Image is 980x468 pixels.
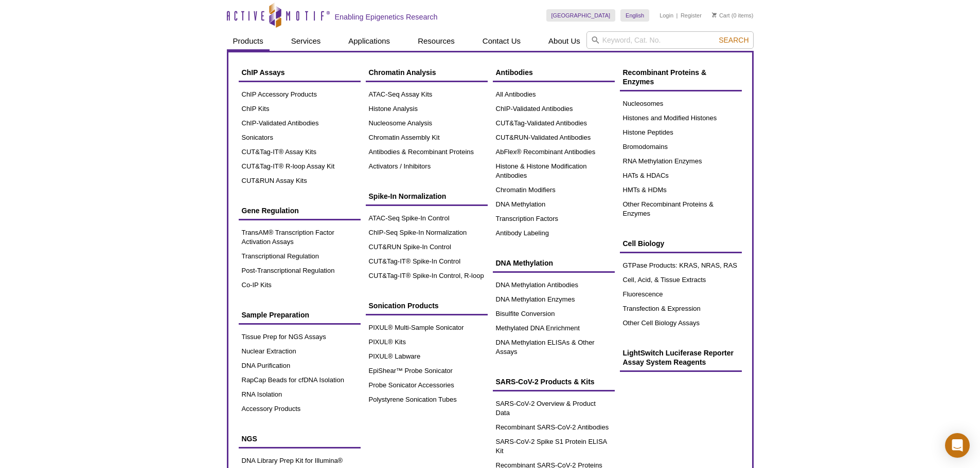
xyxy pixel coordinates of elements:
span: DNA Methylation [496,259,553,267]
a: English [620,9,649,22]
a: Products [227,31,270,51]
a: HMTs & HDMs [620,183,742,197]
span: Antibodies [496,68,533,77]
span: Recombinant Proteins & Enzymes [623,68,707,86]
a: Bromodomains [620,140,742,154]
a: RNA Methylation Enzymes [620,154,742,169]
a: AbFlex® Recombinant Antibodies [493,145,615,159]
a: PIXUL® Labware [366,349,488,364]
a: CUT&Tag-IT® Spike-In Control [366,254,488,269]
a: EpiShear™ Probe Sonicator [366,364,488,378]
a: ChIP Kits [239,102,361,116]
a: ATAC-Seq Spike-In Control [366,211,488,226]
a: Accessory Products [239,402,361,416]
a: CUT&Tag-IT® Assay Kits [239,145,361,159]
button: Search [716,35,752,45]
a: Histones and Modified Histones [620,111,742,125]
a: SARS-CoV-2 Overview & Product Data [493,397,615,420]
a: Histone Analysis [366,102,488,116]
a: Sonicators [239,130,361,145]
a: Cart [712,12,730,19]
span: Sample Preparation [242,311,310,319]
input: Keyword, Cat. No. [586,31,754,49]
a: Chromatin Modifiers [493,183,615,197]
span: Spike-In Normalization [369,192,447,200]
a: Antibodies & Recombinant Proteins [366,145,488,159]
a: Spike-In Normalization [366,186,488,206]
a: Fluorescence [620,287,742,302]
a: Probe Sonicator Accessories [366,378,488,392]
a: ChIP-Validated Antibodies [239,116,361,130]
span: Sonication Products [369,302,439,310]
a: ChIP Accessory Products [239,87,361,102]
a: Histone & Histone Modification Antibodies [493,159,615,183]
a: Transfection & Expression [620,302,742,316]
a: ATAC-Seq Assay Kits [366,87,488,102]
a: NGS [239,429,361,448]
a: Contact Us [476,31,527,51]
a: Sample Preparation [239,305,361,325]
a: Resources [412,31,461,51]
a: ChIP-Seq Spike-In Normalization [366,226,488,240]
li: | [676,9,678,22]
a: DNA Methylation Enzymes [493,292,615,307]
span: LightSwitch Luciferase Reporter Assay System Reagents [623,349,734,366]
a: Nucleosomes [620,97,742,111]
div: Open Intercom Messenger [945,433,970,458]
a: RNA Isolation [239,387,361,402]
a: Applications [342,31,396,51]
a: Register [681,12,702,19]
span: Chromatin Analysis [369,68,436,77]
a: ChIP-Validated Antibodies [493,102,615,116]
span: SARS-CoV-2 Products & Kits [496,378,595,386]
a: Sonication Products [366,296,488,315]
a: DNA Purification [239,359,361,373]
a: Bisulfite Conversion [493,307,615,321]
a: SARS-CoV-2 Spike S1 Protein ELISA Kit [493,435,615,458]
a: Transcription Factors [493,212,615,226]
a: TransAM® Transcription Factor Activation Assays [239,226,361,249]
a: Other Recombinant Proteins & Enzymes [620,197,742,221]
a: HATs & HDACs [620,169,742,183]
span: Gene Regulation [242,207,299,215]
a: ChIP Assays [239,63,361,82]
a: Recombinant SARS-CoV-2 Antibodies [493,420,615,435]
a: Nucleosome Analysis [366,116,488,130]
a: Other Cell Biology Assays [620,316,742,330]
a: CUT&Tag-IT® R-loop Assay Kit [239,159,361,174]
a: Polystyrene Sonication Tubes [366,392,488,407]
a: Histone Peptides [620,125,742,140]
a: CUT&RUN Assay Kits [239,174,361,188]
a: Methylated DNA Enrichment [493,321,615,335]
img: Your Cart [712,12,717,17]
a: About Us [542,31,586,51]
a: DNA Methylation ELISAs & Other Assays [493,335,615,359]
a: Transcriptional Regulation [239,249,361,264]
a: GTPase Products: KRAS, NRAS, RAS [620,258,742,273]
a: [GEOGRAPHIC_DATA] [546,9,616,22]
a: Cell, Acid, & Tissue Extracts [620,273,742,287]
a: Antibodies [493,63,615,82]
li: (0 items) [712,9,754,22]
a: DNA Methylation [493,197,615,212]
a: Gene Regulation [239,201,361,220]
a: Chromatin Assembly Kit [366,130,488,145]
a: Chromatin Analysis [366,63,488,82]
a: PIXUL® Kits [366,335,488,349]
a: Post-Transcriptional Regulation [239,264,361,278]
a: Co-IP Kits [239,278,361,292]
a: RapCap Beads for cfDNA Isolation [239,373,361,387]
span: ChIP Assays [242,68,285,77]
h2: Enabling Epigenetics Research [335,12,438,22]
a: Cell Biology [620,234,742,253]
a: SARS-CoV-2 Products & Kits [493,372,615,391]
a: Tissue Prep for NGS Assays [239,330,361,344]
a: CUT&Tag-IT® Spike-In Control, R-loop [366,269,488,283]
a: Recombinant Proteins & Enzymes [620,63,742,91]
a: DNA Methylation [493,253,615,273]
a: DNA Library Prep Kit for Illumina® [239,454,361,468]
span: NGS [242,435,257,443]
span: Search [719,36,749,44]
a: Services [285,31,327,51]
a: Nuclear Extraction [239,344,361,359]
